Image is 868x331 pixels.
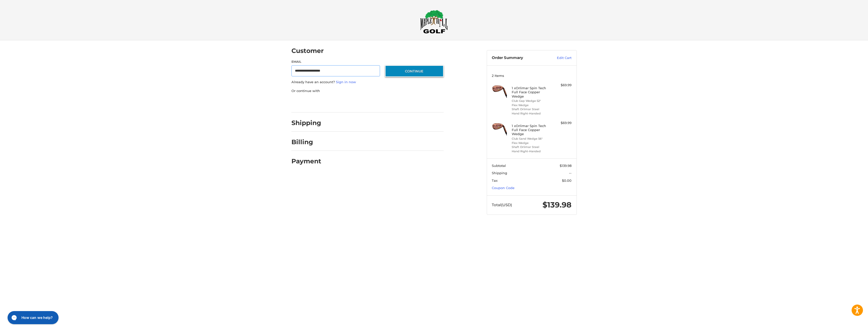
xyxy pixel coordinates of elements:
[291,47,324,55] h2: Customer
[562,178,572,183] span: $0.00
[291,80,444,85] p: Already have an account?
[512,145,550,149] li: Shaft Orlimar Steel
[492,178,498,183] span: Tax
[492,202,512,207] span: Total (USD)
[492,164,506,168] span: Subtotal
[291,88,444,94] p: Or continue with
[420,10,448,34] img: Maple Hill Golf
[552,121,572,126] div: $69.99
[512,111,550,116] li: Hand Right-Handed
[291,157,321,165] h2: Payment
[492,171,507,175] span: Shipping
[569,171,572,175] span: --
[492,74,572,78] h3: 2 Items
[542,200,572,209] span: $139.98
[546,55,572,61] a: Edit Cart
[5,309,60,326] iframe: Gorgias live chat messenger
[291,59,380,64] label: Email
[290,98,328,107] iframe: PayPal-paypal
[552,83,572,88] div: $69.99
[336,80,356,84] a: Sign in now
[512,107,550,111] li: Shaft Orlimar Steel
[291,138,321,146] h2: Billing
[492,186,514,190] a: Coupon Code
[385,65,444,77] button: Continue
[492,55,546,61] h3: Order Summary
[560,164,572,168] span: $139.98
[512,141,550,145] li: Flex Wedge
[512,124,550,136] h4: 1 x Orlimar Spin Tech Full Face Copper Wedge
[512,99,550,103] li: Club Gap Wedge 52°
[375,98,413,107] iframe: PayPal-venmo
[291,119,321,127] h2: Shipping
[512,103,550,107] li: Flex Wedge
[512,86,550,98] h4: 1 x Orlimar Spin Tech Full Face Copper Wedge
[512,149,550,154] li: Hand Right-Handed
[333,98,370,107] iframe: PayPal-paylater
[512,137,550,141] li: Club Sand Wedge 56°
